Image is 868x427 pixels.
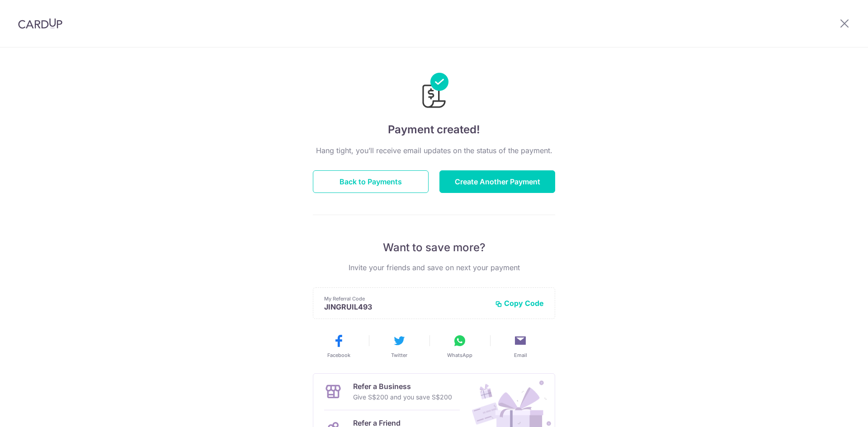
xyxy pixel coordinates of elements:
[433,333,486,359] button: WhatsApp
[494,333,547,359] button: Email
[514,352,527,359] span: Email
[18,18,62,29] img: CardUp
[420,73,448,111] img: Payments
[313,262,555,273] p: Invite your friends and save on next your payment
[439,170,555,193] button: Create Another Payment
[313,170,429,193] button: Back to Payments
[313,122,555,138] h4: Payment created!
[391,352,407,359] span: Twitter
[373,333,426,359] button: Twitter
[313,145,555,156] p: Hang tight, you’ll receive email updates on the status of the payment.
[324,302,488,311] p: JINGRUIL493
[495,299,544,308] button: Copy Code
[447,352,472,359] span: WhatsApp
[327,352,350,359] span: Facebook
[353,381,452,392] p: Refer a Business
[324,295,488,302] p: My Referral Code
[313,240,555,255] p: Want to save more?
[312,333,365,359] button: Facebook
[353,392,452,403] p: Give S$200 and you save S$200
